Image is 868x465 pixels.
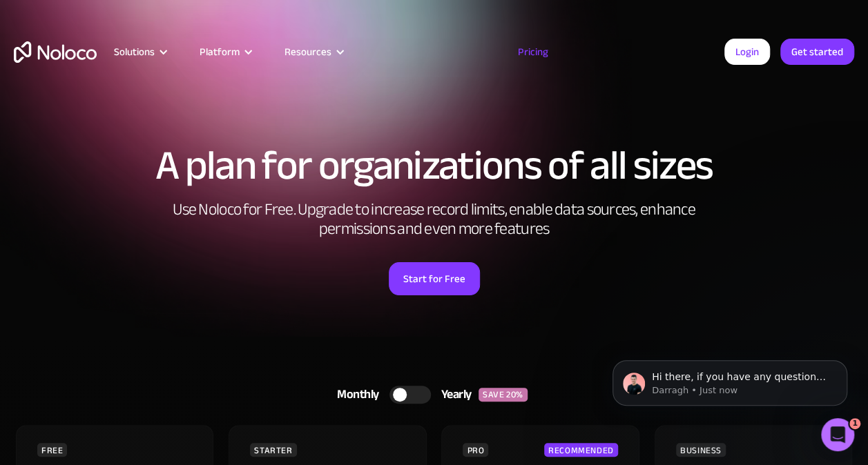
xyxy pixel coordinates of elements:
[320,384,389,405] div: Monthly
[821,418,854,451] iframe: Intercom live chat
[544,443,618,457] div: RECOMMENDED
[431,384,479,405] div: Yearly
[479,388,528,402] div: SAVE 20%
[200,43,240,61] div: Platform
[182,43,267,61] div: Platform
[849,418,860,429] span: 1
[780,39,854,65] a: Get started
[463,443,488,457] div: PRO
[114,43,155,61] div: Solutions
[501,43,566,61] a: Pricing
[724,39,770,65] a: Login
[250,443,296,457] div: STARTER
[284,43,331,61] div: Resources
[676,443,726,457] div: BUSINESS
[158,200,711,239] h2: Use Noloco for Free. Upgrade to increase record limits, enable data sources, enhance permissions ...
[592,331,868,428] iframe: Intercom notifications message
[267,43,359,61] div: Resources
[37,443,68,457] div: FREE
[97,43,182,61] div: Solutions
[14,145,854,186] h1: A plan for organizations of all sizes
[14,41,97,63] a: home
[389,262,480,295] a: Start for Free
